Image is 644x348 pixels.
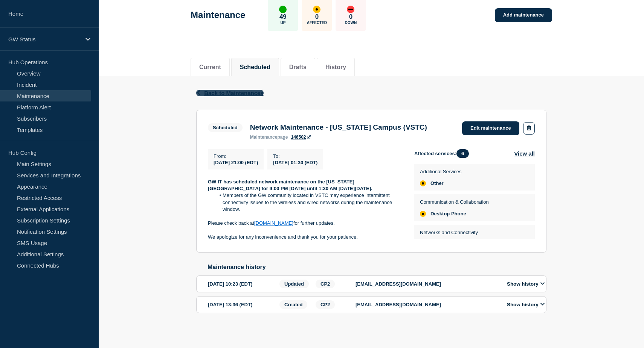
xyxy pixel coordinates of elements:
[313,6,320,13] div: affected
[349,13,353,21] p: 0
[430,211,466,217] span: Desktop Phone
[430,180,444,186] span: Other
[514,149,535,158] button: View all
[315,13,319,21] p: 0
[347,6,354,13] div: down
[208,234,402,241] p: We apologize for any inconvenience and thank you for your patience.
[289,64,307,71] button: Drafts
[196,90,264,96] button: Back to Maintenances
[279,280,309,288] span: Updated
[316,300,335,309] span: CP2
[273,160,317,165] span: [DATE] 01:30 (EDT)
[420,180,426,186] div: affected
[208,300,277,309] div: [DATE] 13:36 (EDT)
[208,220,402,227] p: Please check back at for further updates.
[279,6,287,13] div: up
[240,64,270,71] button: Scheduled
[199,64,221,71] button: Current
[462,121,519,135] a: Edit maintenance
[356,281,499,287] p: [EMAIL_ADDRESS][DOMAIN_NAME]
[356,302,499,307] p: [EMAIL_ADDRESS][DOMAIN_NAME]
[291,135,310,140] a: 146502
[307,21,327,25] p: Affected
[279,300,307,309] span: Created
[495,8,552,22] a: Add maintenance
[420,211,426,217] div: affected
[214,160,258,165] span: [DATE] 21:00 (EDT)
[204,90,264,96] span: Back to Maintenances
[279,13,287,21] p: 49
[420,169,462,174] p: Additional Services
[325,64,346,71] button: History
[208,264,546,271] h2: Maintenance history
[250,135,288,140] p: page
[505,301,547,308] button: Show history
[208,123,243,132] span: Scheduled
[345,21,357,25] p: Down
[280,21,285,25] p: Up
[191,10,245,20] h1: Maintenance
[250,135,278,140] span: maintenance
[316,280,335,288] span: CP2
[420,199,489,205] p: Communication & Collaboration
[208,179,372,191] strong: GW IT has scheduled network maintenance on the [US_STATE][GEOGRAPHIC_DATA] for 9:00 PM [DATE] unt...
[273,153,317,159] p: To :
[214,153,258,159] p: From :
[250,123,427,132] h3: Network Maintenance - [US_STATE] Campus (VSTC)
[8,36,81,42] p: GW Status
[208,280,277,288] div: [DATE] 10:23 (EDT)
[215,192,403,213] li: Members of the GW community located in VSTC may experience intermittent connectivity issues to th...
[414,149,473,158] span: Affected services:
[420,230,485,235] p: Networks and Connectivity
[456,149,469,158] span: 6
[505,281,547,287] button: Show history
[254,220,293,226] a: [DOMAIN_NAME]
